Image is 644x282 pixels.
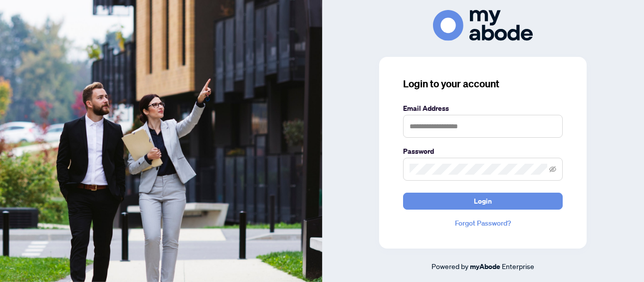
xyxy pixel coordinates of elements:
[470,261,500,272] a: myAbode
[403,103,563,114] label: Email Address
[549,166,556,173] span: eye-invisible
[502,262,534,271] span: Enterprise
[474,193,492,209] span: Login
[403,146,563,157] label: Password
[403,218,563,229] a: Forgot Password?
[403,193,563,210] button: Login
[433,10,533,40] img: ma-logo
[403,77,563,91] h3: Login to your account
[431,262,468,271] span: Powered by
